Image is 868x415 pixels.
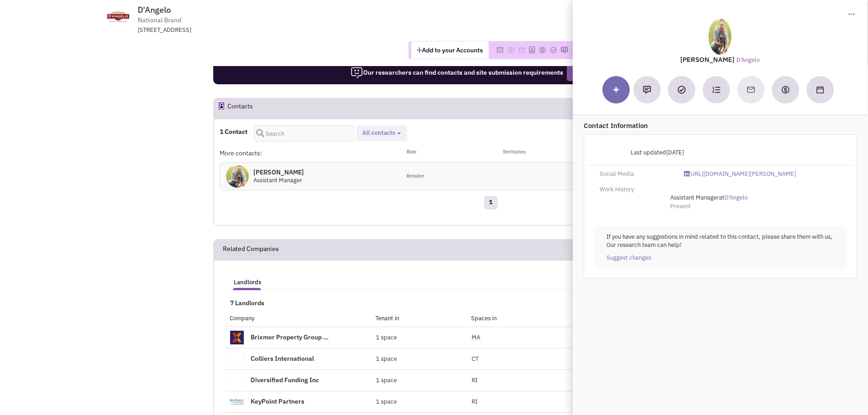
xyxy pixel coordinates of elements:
[226,310,371,327] th: Company
[472,376,478,384] span: RI
[251,397,304,405] a: KeyPoint Partners
[817,86,824,93] img: Schedule a Meeting
[472,333,480,341] span: MA
[138,15,181,25] span: National Brand
[709,18,731,55] img: v9ZTKq3BZUGz3shbrIV4OQ.jpg
[230,374,244,387] img: www.diversifiedfundinginc.com
[251,333,329,341] a: Brixmor Property Group ...
[670,194,719,201] span: Assistant Manager
[220,128,247,136] h4: 1 Contact
[678,86,686,94] img: Add a Task
[491,149,581,158] div: Territories
[253,168,304,176] h4: [PERSON_NAME]
[606,254,651,262] a: Suggest changes
[670,202,691,210] span: Present
[138,26,375,35] div: [STREET_ADDRESS]
[712,86,720,94] img: Subscribe to a cadence
[360,128,404,138] button: All contacts
[724,194,748,202] a: D'Angelo
[253,176,302,184] span: Assistant Manager
[376,376,397,384] span: 1 space
[594,144,690,161] div: Last updated
[594,170,678,179] div: Social Media
[223,240,279,260] h2: Related Companies
[226,299,264,307] span: 7 Landlords
[229,270,266,288] a: Landlords
[606,233,834,250] p: If you have any suggestions in mind related to this contact, please share them with us, Our resea...
[227,98,253,118] h2: Contacts
[467,310,606,327] th: Spaces in
[484,196,498,210] a: 1
[406,173,424,180] span: Retailer
[411,41,488,59] button: Add to your Accounts
[362,129,395,137] span: All contacts
[220,149,400,158] div: More contacts:
[376,333,397,341] span: 1 space
[584,121,857,130] p: Contact Information
[567,65,631,81] button: Request Research
[670,194,748,201] span: at
[376,355,397,363] span: 1 space
[507,46,514,54] img: Please add to your accounts
[781,85,790,94] img: Create a deal
[666,149,684,156] span: [DATE]
[138,5,171,15] span: D'Angelo
[350,67,363,79] img: icon-researcher-20.png
[472,355,478,363] span: CT
[251,376,319,384] a: Diversified Funding Inc
[518,46,525,54] img: Please add to your accounts
[550,46,557,54] img: Please add to your accounts
[539,46,546,54] img: Please add to your accounts
[251,354,314,363] a: Colliers International
[376,398,397,405] span: 1 space
[681,55,735,64] lable: [PERSON_NAME]
[736,56,760,65] a: D'Angelo
[560,46,568,54] img: Please add to your accounts
[472,398,478,405] span: RI
[234,278,261,287] h5: Landlords
[350,68,563,77] span: Our researchers can find contacts and site submission requirements
[401,149,491,158] div: Role
[226,165,249,188] img: v9ZTKq3BZUGz3shbrIV4OQ.jpg
[643,86,651,94] img: Add a note
[684,170,796,179] a: [URL][DOMAIN_NAME][PERSON_NAME]
[371,310,467,327] th: Tenant in
[254,125,354,142] input: Search
[594,185,678,194] div: Work History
